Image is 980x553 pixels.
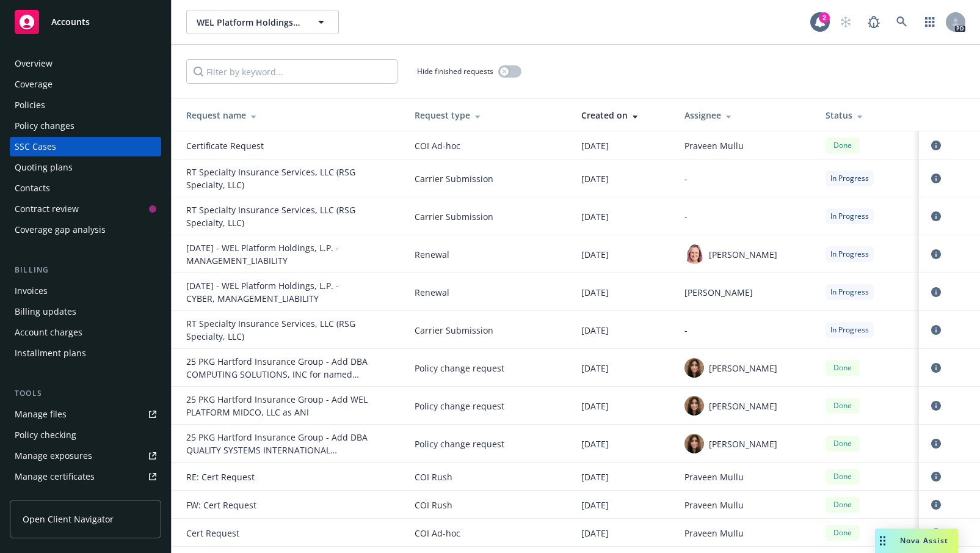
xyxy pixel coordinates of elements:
span: Praveen Mullu [684,499,744,511]
div: FW: Cert Request [186,499,369,511]
span: [DATE] [581,210,609,223]
div: - [684,172,807,185]
div: Coverage gap analysis [15,220,106,240]
span: [DATE] [581,172,609,185]
span: In Progress [830,324,869,335]
a: circleInformation [929,436,943,451]
a: circleInformation [929,171,943,186]
a: Invoices [10,281,161,301]
a: Installment plans [10,343,161,363]
div: Manage files [15,405,67,424]
span: [PERSON_NAME] [709,438,777,450]
div: RE: Cert Request [186,471,369,483]
span: In Progress [830,287,869,298]
span: Done [830,140,855,151]
span: Policy change request [415,438,562,450]
div: Certificate Request [186,139,369,152]
a: Report a Bug [862,10,886,34]
img: photo [684,358,704,378]
div: 25 PKG Hartford Insurance Group - Add WEL PLATFORM MIDCO, LLC as ANI [186,393,369,419]
div: Status [826,109,909,122]
span: [DATE] [581,527,609,540]
span: [DATE] [581,286,609,299]
div: 02/28/26 - WEL Platform Holdings, L.P. - MANAGEMENT_LIABILITY [186,241,369,267]
div: RT Specialty Insurance Services, LLC (RSG Specialty, LLC) [186,317,369,343]
div: Policies [15,95,45,115]
div: RT Specialty Insurance Services, LLC (RSG Specialty, LLC) [186,203,369,229]
div: 25 PKG Hartford Insurance Group - Add DBA COMPUTING SOLUTIONS, INC for named insured: ACCELERATED... [186,355,369,381]
span: Praveen Mullu [684,139,744,152]
span: [DATE] [581,400,609,412]
span: [DATE] [581,362,609,375]
span: Carrier Submission [415,210,562,223]
a: Policy checking [10,425,161,445]
a: Policies [10,95,161,115]
a: Policy changes [10,116,161,136]
a: circleInformation [929,323,943,337]
span: [DATE] [581,139,609,152]
a: Switch app [918,10,942,34]
div: Request type [415,109,562,122]
span: Nova Assist [900,535,948,546]
span: In Progress [830,173,869,184]
div: Policy checking [15,425,76,445]
span: Done [830,400,855,411]
a: Accounts [10,5,161,39]
span: Done [830,471,855,482]
a: Contacts [10,178,161,198]
div: Billing updates [15,302,76,321]
span: In Progress [830,249,869,260]
span: Done [830,362,855,373]
a: circleInformation [929,497,943,512]
span: COI Ad-hoc [415,139,562,152]
a: SSC Cases [10,137,161,156]
a: Coverage [10,75,161,94]
div: Tools [10,387,161,400]
a: circleInformation [929,285,943,299]
div: 25 PKG Hartford Insurance Group - Add DBA QUALITY SYSTEMS INTERNATIONAL CORPORATION for named ins... [186,431,369,456]
div: Contacts [15,178,50,198]
span: [PERSON_NAME] [709,362,777,375]
div: Manage certificates [15,467,95,486]
span: Accounts [51,17,90,27]
span: Carrier Submission [415,324,562,337]
a: Quoting plans [10,158,161,177]
a: circleInformation [929,247,943,262]
span: Open Client Navigator [23,513,114,526]
a: Manage claims [10,488,161,507]
div: 02/28/26 - WEL Platform Holdings, L.P. - CYBER, MANAGEMENT_LIABILITY [186,279,369,305]
div: Coverage [15,75,53,94]
div: 2 [819,12,830,23]
a: Overview [10,54,161,73]
div: Manage exposures [15,446,92,466]
div: Account charges [15,323,82,342]
a: Manage files [10,405,161,424]
img: photo [684,244,704,264]
a: Start snowing [833,10,858,34]
a: Coverage gap analysis [10,220,161,240]
a: Manage certificates [10,467,161,486]
img: photo [684,396,704,416]
div: - [684,324,807,337]
a: Contract review [10,199,161,219]
span: [DATE] [581,471,609,483]
button: WEL Platform Holdings, L.P. [186,10,339,34]
span: [PERSON_NAME] [709,400,777,412]
img: photo [684,434,704,453]
div: Contract review [15,199,79,219]
span: [DATE] [581,324,609,337]
span: Policy change request [415,400,562,412]
a: Search [890,10,914,34]
input: Filter by keyword... [186,59,397,84]
div: Overview [15,54,53,73]
div: Manage claims [15,488,76,507]
span: Hide finished requests [417,66,493,76]
a: Account charges [10,323,161,342]
a: circleInformation [929,209,943,224]
span: Praveen Mullu [684,527,744,540]
span: COI Ad-hoc [415,527,562,540]
span: Done [830,499,855,510]
div: Billing [10,264,161,276]
span: [DATE] [581,438,609,450]
a: Billing updates [10,302,161,321]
